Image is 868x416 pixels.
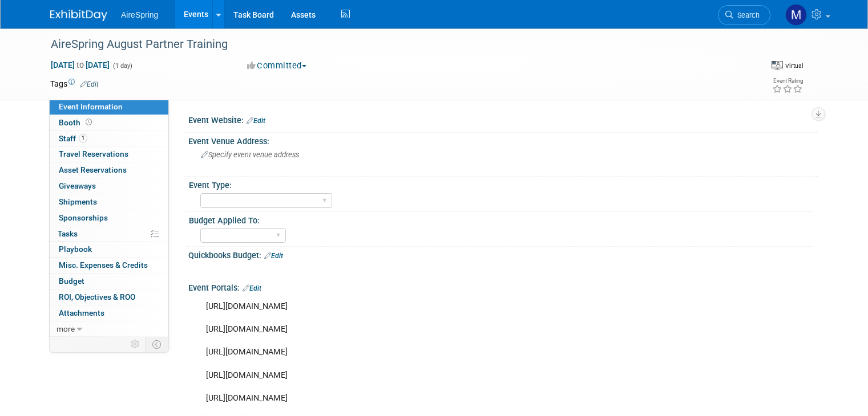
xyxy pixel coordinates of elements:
td: Tags [50,78,99,89]
span: Shipments [59,197,97,206]
span: (1 day) [112,62,132,70]
span: Staff [59,134,87,143]
div: Quickbooks Budget: [188,247,818,262]
div: [URL][DOMAIN_NAME] [URL][DOMAIN_NAME] [URL][DOMAIN_NAME] [URL][DOMAIN_NAME] [URL][DOMAIN_NAME] [198,295,696,410]
span: Search [733,11,760,19]
span: Sponsorships [59,213,108,222]
img: Matthew Peck [785,4,807,26]
div: Event Format [692,59,804,76]
a: Attachments [50,305,168,321]
span: [DATE] [DATE] [50,60,110,70]
a: Edit [247,117,265,125]
span: Giveaways [59,181,96,190]
img: Format-Virtual.png [772,61,783,70]
td: Personalize Event Tab Strip [126,337,146,352]
span: Misc. Expenses & Credits [59,260,148,270]
a: Playbook [50,242,168,257]
div: Event Venue Address: [188,133,818,147]
a: Tasks [50,226,168,242]
button: Committed [243,60,311,72]
a: Shipments [50,194,168,210]
span: to [75,60,86,70]
span: Booth not reserved yet [83,118,94,127]
a: Sponsorships [50,210,168,226]
a: Edit [264,252,283,260]
div: Event Format [772,59,804,71]
a: Misc. Expenses & Credits [50,258,168,273]
a: Giveaways [50,178,168,194]
div: AireSpring August Partner Training [47,34,740,55]
span: ROI, Objectives & ROO [59,292,135,301]
span: Specify event venue address [201,150,299,159]
div: Virtual [785,62,804,70]
span: Booth [59,118,94,127]
span: more [56,324,75,333]
a: Edit [243,284,261,292]
span: AireSpring [121,10,158,19]
a: Edit [80,80,99,88]
div: Event Type: [189,177,813,191]
a: more [50,321,168,337]
div: Budget Applied To: [189,212,813,226]
span: Travel Reservations [59,149,128,158]
a: Search [718,5,770,25]
a: ROI, Objectives & ROO [50,289,168,305]
img: ExhibitDay [50,10,107,21]
span: Playbook [59,244,92,254]
span: Event Information [59,102,123,111]
span: Asset Reservations [59,165,127,174]
span: Tasks [58,229,78,238]
div: Event Website: [188,112,818,127]
a: Event Information [50,99,168,115]
span: Attachments [59,308,104,317]
div: Event Portals: [188,279,818,294]
a: Staff1 [50,131,168,146]
a: Budget [50,274,168,289]
a: Asset Reservations [50,162,168,178]
span: Budget [59,276,84,286]
span: 1 [79,134,87,142]
a: Travel Reservations [50,146,168,162]
div: Event Rating [772,78,803,84]
a: Booth [50,115,168,130]
td: Toggle Event Tabs [146,337,169,352]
